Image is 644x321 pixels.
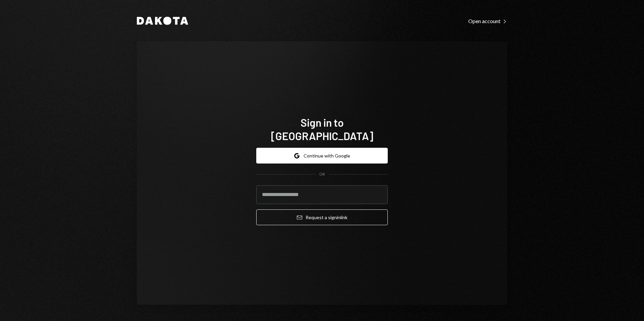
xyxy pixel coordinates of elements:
[256,116,388,142] h1: Sign in to [GEOGRAPHIC_DATA]
[256,148,388,164] button: Continue with Google
[319,172,325,177] div: OR
[468,17,507,24] a: Open account
[468,18,507,24] div: Open account
[256,209,388,225] button: Request a signinlink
